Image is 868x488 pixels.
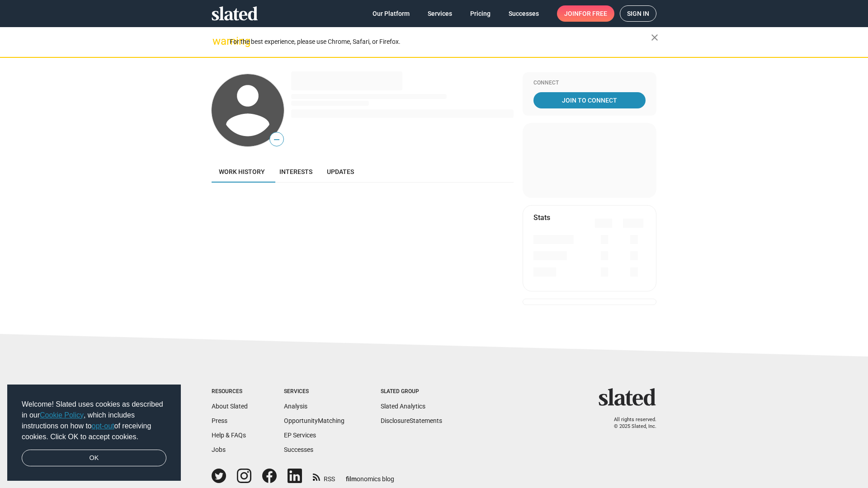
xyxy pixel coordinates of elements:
[535,92,644,108] span: Join To Connect
[649,32,660,43] mat-icon: close
[346,475,357,483] span: film
[212,403,248,410] a: About Slated
[270,134,283,145] span: —
[92,422,114,430] a: opt-out
[381,388,442,395] div: Slated Group
[373,5,410,22] span: Our Platform
[533,92,646,108] a: Join To Connect
[212,388,248,395] div: Resources
[284,432,316,439] a: EP Services
[501,5,546,22] a: Successes
[212,432,246,439] a: Help & FAQs
[284,417,344,424] a: OpportunityMatching
[509,5,539,22] span: Successes
[420,5,459,22] a: Services
[320,161,361,183] a: Updates
[212,161,272,183] a: Work history
[533,80,646,87] div: Connect
[463,5,498,22] a: Pricing
[620,5,656,22] a: Sign in
[22,450,166,467] a: dismiss cookie message
[533,213,550,222] mat-card-title: Stats
[284,403,307,410] a: Analysis
[7,385,181,481] div: cookieconsent
[564,5,607,22] span: Join
[381,403,425,410] a: Slated Analytics
[557,5,614,22] a: Joinfor free
[284,446,313,453] a: Successes
[327,168,354,175] span: Updates
[279,168,312,175] span: Interests
[470,5,491,22] span: Pricing
[212,417,227,424] a: Press
[212,36,223,47] mat-icon: warning
[428,5,452,22] span: Services
[346,468,394,483] a: filmonomics blog
[313,469,335,483] a: RSS
[22,399,166,442] span: Welcome! Slated uses cookies as described in our , which includes instructions on how to of recei...
[365,5,417,22] a: Our Platform
[219,168,265,175] span: Work history
[40,411,84,419] a: Cookie Policy
[604,417,656,430] p: All rights reserved. © 2025 Slated, Inc.
[284,388,344,395] div: Services
[230,36,651,48] div: For the best experience, please use Chrome, Safari, or Firefox.
[381,417,442,424] a: DisclosureStatements
[272,161,320,183] a: Interests
[627,6,649,21] span: Sign in
[579,5,607,22] span: for free
[212,446,226,453] a: Jobs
